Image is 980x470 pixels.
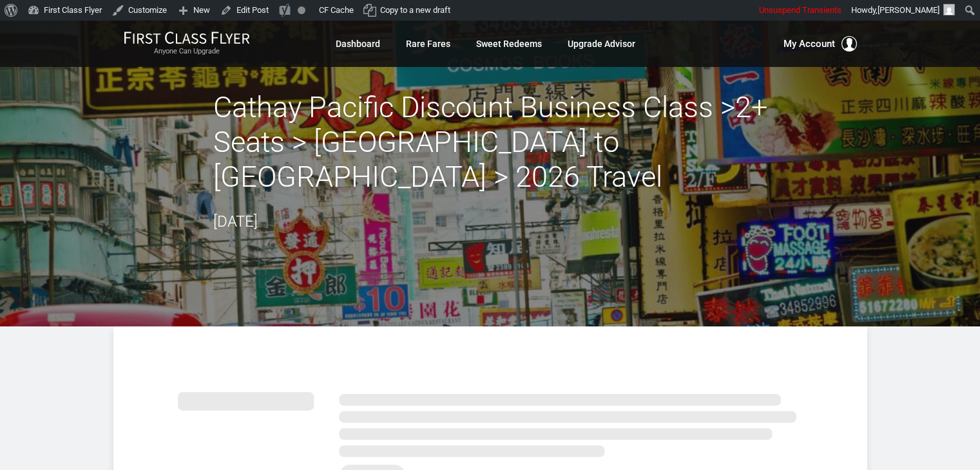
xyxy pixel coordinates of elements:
a: First Class FlyerAnyone Can Upgrade [124,31,250,57]
span: [PERSON_NAME] [878,5,939,15]
span: My Account [783,36,835,52]
img: First Class Flyer [124,31,250,44]
small: Anyone Can Upgrade [124,47,250,56]
h2: Cathay Pacific Discount Business Class >2+ Seats > [GEOGRAPHIC_DATA] to [GEOGRAPHIC_DATA] > 2026 ... [213,90,767,194]
time: [DATE] [213,212,258,230]
a: Rare Fares [406,32,450,55]
a: Dashboard [336,32,380,55]
span: Unsuspend Transients [759,5,841,15]
button: My Account [783,36,857,52]
a: Sweet Redeems [476,32,542,55]
a: Upgrade Advisor [568,32,635,55]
